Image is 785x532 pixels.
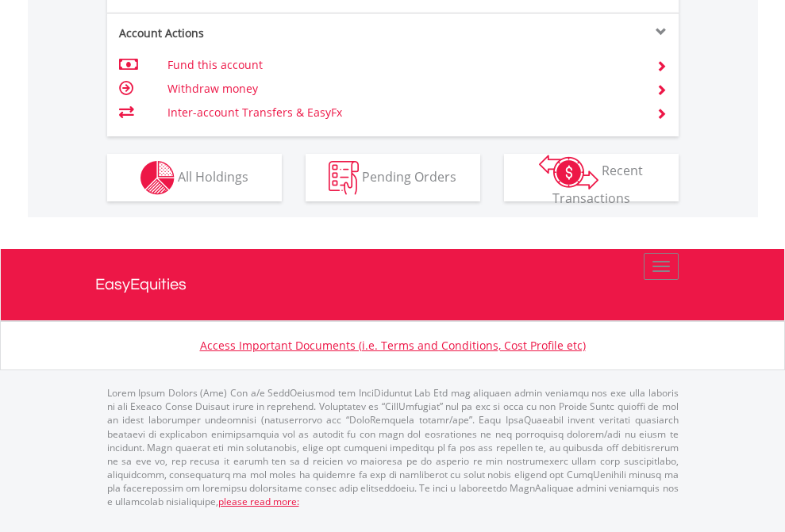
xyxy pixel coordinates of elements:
[200,338,586,353] a: Access Important Documents (i.e. Terms and Conditions, Cost Profile etc)
[107,154,282,201] button: All Holdings
[178,167,248,185] span: All Holdings
[167,77,637,101] td: Withdraw money
[140,161,175,195] img: holdings-wht.png
[167,53,637,77] td: Fund this account
[362,167,456,185] span: Pending Orders
[107,386,679,508] p: Lorem Ipsum Dolors (Ame) Con a/e SeddOeiusmod tem InciDiduntut Lab Etd mag aliquaen admin veniamq...
[329,161,359,195] img: pending_instructions-wht.png
[95,249,691,320] a: EasyEquities
[539,155,598,189] img: transactions-zar-wht.png
[107,25,393,41] div: Account Actions
[504,154,679,201] button: Recent Transactions
[306,154,480,201] button: Pending Orders
[167,101,637,124] td: Inter-account Transfers & EasyFx
[218,495,299,508] a: please read more:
